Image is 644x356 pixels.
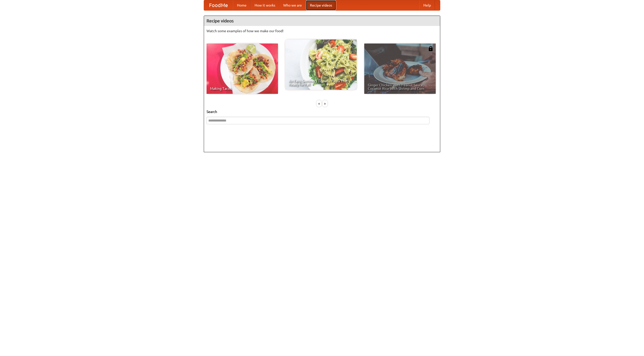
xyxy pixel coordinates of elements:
img: 483408.png [428,46,433,51]
span: An Easy, Summery Tomato Pasta That's Ready for Fall [289,79,353,86]
a: An Easy, Summery Tomato Pasta That's Ready for Fall [285,39,357,90]
div: » [323,100,327,107]
a: How it works [251,0,279,10]
a: Who we are [279,0,306,10]
a: Recipe videos [306,0,336,10]
h5: Search [207,109,437,114]
a: Making Tacos [207,44,278,94]
a: Home [233,0,251,10]
p: Watch some examples of how we make our food! [207,28,437,33]
a: FoodMe [204,0,233,10]
span: Making Tacos [210,87,274,90]
a: Help [419,0,435,10]
div: « [317,100,321,107]
h4: Recipe videos [204,16,440,26]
